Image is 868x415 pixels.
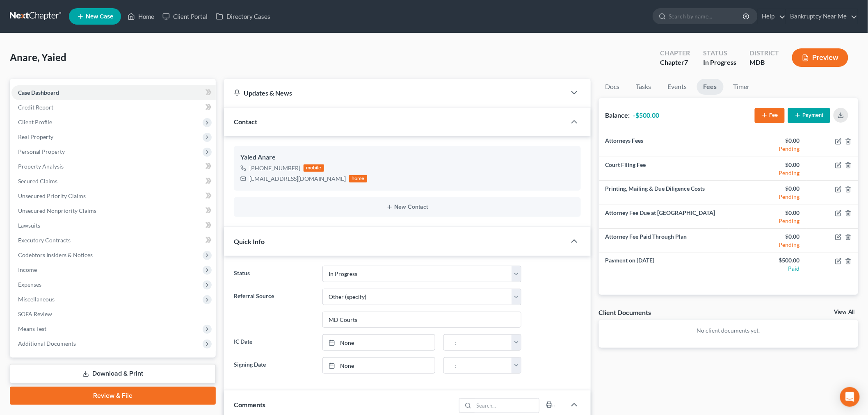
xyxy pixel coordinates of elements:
[735,169,800,177] div: Pending
[323,312,521,328] input: Other Referral Source
[735,209,800,217] div: $0.00
[727,79,756,95] a: Timer
[230,266,318,282] label: Status
[18,89,59,96] span: Case Dashboard
[661,79,694,95] a: Events
[323,358,435,373] a: None
[10,387,216,405] a: Review & File
[10,364,216,383] a: Download & Print
[234,237,265,245] span: Quick Info
[735,256,800,265] div: $500.00
[11,203,216,218] a: Unsecured Nonpriority Claims
[735,217,800,225] div: Pending
[11,233,216,248] a: Executory Contracts
[18,237,71,244] span: Executory Contracts
[304,164,324,172] div: mobile
[212,9,274,24] a: Directory Cases
[630,79,658,95] a: Tasks
[703,48,736,58] div: Status
[605,111,630,119] strong: Balance:
[735,185,800,193] div: $0.00
[323,335,435,350] a: None
[599,253,729,276] td: Payment on [DATE]
[86,14,113,20] span: New Case
[599,181,729,205] td: Printing, Mailing & Due Diligence Costs
[786,9,858,24] a: Bankruptcy Near Me
[660,58,690,67] div: Chapter
[660,48,690,58] div: Chapter
[788,108,830,123] button: Payment
[11,100,216,115] a: Credit Report
[158,9,212,24] a: Client Portal
[684,58,688,66] span: 7
[230,334,318,351] label: IC Date
[18,207,96,214] span: Unsecured Nonpriority Claims
[792,48,848,67] button: Preview
[735,241,800,249] div: Pending
[703,58,736,67] div: In Progress
[735,193,800,201] div: Pending
[234,401,265,408] span: Comments
[599,79,626,95] a: Docs
[18,251,93,258] span: Codebtors Insiders & Notices
[444,358,512,373] input: -- : --
[18,296,55,303] span: Miscellaneous
[18,148,65,155] span: Personal Property
[697,79,724,95] a: Fees
[735,137,800,145] div: $0.00
[599,205,729,228] td: Attorney Fee Due at [GEOGRAPHIC_DATA]
[834,309,855,315] a: View All
[11,159,216,174] a: Property Analysis
[755,108,785,123] button: Fee
[735,161,800,169] div: $0.00
[11,189,216,203] a: Unsecured Priority Claims
[18,104,53,111] span: Credit Report
[18,119,52,125] span: Client Profile
[749,58,779,67] div: MDB
[11,85,216,100] a: Case Dashboard
[599,229,729,253] td: Attorney Fee Paid Through Plan
[18,163,64,170] span: Property Analysis
[249,175,346,183] div: [EMAIL_ADDRESS][DOMAIN_NAME]
[11,218,216,233] a: Lawsuits
[444,335,512,350] input: -- : --
[11,174,216,189] a: Secured Claims
[18,192,86,199] span: Unsecured Priority Claims
[18,222,40,229] span: Lawsuits
[18,325,46,332] span: Means Test
[18,266,37,273] span: Income
[735,145,800,153] div: Pending
[599,308,651,317] div: Client Documents
[249,164,300,172] div: [PHONE_NUMBER]
[123,9,158,24] a: Home
[840,387,860,407] div: Open Intercom Messenger
[349,175,367,182] div: home
[599,133,729,157] td: Attorneys Fees
[18,310,52,317] span: SOFA Review
[735,265,800,273] div: Paid
[18,178,57,185] span: Secured Claims
[474,399,539,413] input: Search...
[234,89,556,97] div: Updates & News
[18,133,53,140] span: Real Property
[605,326,852,335] p: No client documents yet.
[749,48,779,58] div: District
[599,157,729,181] td: Court Filing Fee
[240,153,574,162] div: Yaied Anare
[735,233,800,241] div: $0.00
[18,340,76,347] span: Additional Documents
[11,307,216,322] a: SOFA Review
[758,9,786,24] a: Help
[234,118,257,125] span: Contact
[240,204,574,210] button: New Contact
[669,9,744,24] input: Search by name...
[230,357,318,374] label: Signing Date
[10,51,66,63] span: Anare, Yaied
[230,289,318,328] label: Referral Source
[18,281,41,288] span: Expenses
[633,111,660,119] strong: -$500.00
